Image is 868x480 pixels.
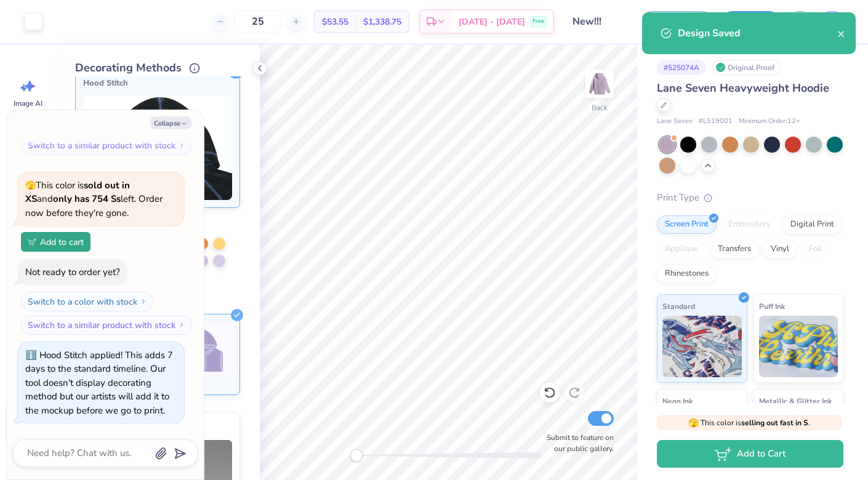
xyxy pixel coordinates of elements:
[234,10,282,33] input: – –
[75,60,240,76] div: Decorating Methods
[720,215,779,234] div: Embroidery
[710,240,759,258] div: Transfers
[83,76,232,90] div: Hood Stitch
[657,116,693,127] span: Lane Seven
[759,316,838,377] img: Puff Ink
[540,432,614,454] label: Submit to feature on our public gallery.
[763,240,797,258] div: Vinyl
[759,300,785,313] span: Puff Ink
[657,240,706,258] div: Applique
[662,300,695,313] span: Standard
[21,232,90,252] button: Add to cart
[28,238,36,246] img: Add to cart
[587,71,612,96] img: Back
[83,95,232,200] img: Hood Stitch
[25,349,173,417] div: Hood Stitch applied! This adds 7 days to the standard timeline. Our tool doesn't display decorati...
[350,449,363,462] div: Accessibility label
[739,116,800,127] span: Minimum Order: 12 +
[21,315,192,335] button: Switch to a similar product with stock
[782,215,842,234] div: Digital Print
[837,26,846,41] button: close
[21,135,192,155] button: Switch to a similar product with stock
[688,417,699,429] span: 🫣
[25,180,36,191] span: 🫣
[688,417,810,428] span: This color is .
[322,15,348,28] span: $53.55
[178,321,185,329] img: Switch to a similar product with stock
[657,81,829,95] span: Lane Seven Heavyweight Hoodie
[14,98,42,108] span: Image AI
[678,26,837,41] div: Design Saved
[657,440,843,468] button: Add to Cart
[21,292,154,311] button: Switch to a color with stock
[53,193,121,205] strong: only has 754 Ss
[363,15,401,28] span: $1,338.75
[532,17,544,26] span: Free
[657,215,717,234] div: Screen Print
[662,394,693,407] span: Neon Ink
[657,60,706,75] div: # 525074A
[741,418,808,428] strong: selling out fast in S
[150,116,191,129] button: Collapse
[759,394,832,407] span: Metallic & Glitter Ink
[657,191,843,205] div: Print Type
[140,298,147,305] img: Switch to a color with stock
[178,142,185,149] img: Switch to a similar product with stock
[25,266,120,278] div: Not ready to order yet?
[563,9,624,34] input: Untitled Design
[699,116,733,127] span: # LS19001
[662,316,742,377] img: Standard
[25,179,163,219] span: This color is and left. Order now before they're gone.
[592,102,608,113] div: Back
[657,265,717,283] div: Rhinestones
[801,240,830,258] div: Foil
[459,15,525,28] span: [DATE] - [DATE]
[712,60,781,75] div: Original Proof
